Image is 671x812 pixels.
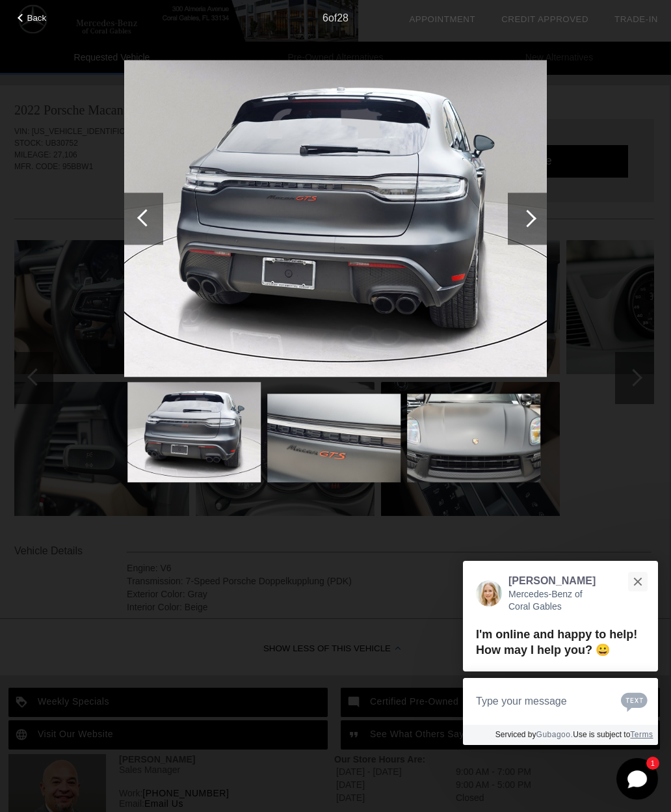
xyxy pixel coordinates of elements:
button: Close [624,567,651,595]
a: Gubagoo. [536,730,573,739]
a: Terms [630,730,653,739]
a: Trade-In [614,14,658,24]
textarea: Type your message [463,678,658,725]
img: image.aspx [127,382,261,482]
img: image.aspx [407,394,540,482]
p: [PERSON_NAME] [508,574,596,588]
button: Toggle Chat Window [616,758,658,800]
span: I'm online and happy to help! How may I help you? 😀 [476,627,637,656]
div: Close[PERSON_NAME]Mercedes-Benz of Coral GablesI'm online and happy to help! How may I help you? ... [463,561,658,745]
button: Chat with SMS [617,686,651,716]
span: Back [27,13,47,23]
p: Mercedes-Benz of Coral Gables [508,588,596,614]
span: 1 [651,760,655,766]
svg: Text [621,691,648,712]
img: image.aspx [124,60,547,377]
img: image.aspx [267,394,401,482]
span: Serviced by [495,730,536,739]
span: Use is subject to [573,730,630,739]
a: Credit Approved [501,14,588,24]
a: Appointment [409,14,475,24]
span: 28 [337,12,349,23]
span: 6 [322,12,328,23]
svg: Start Chat [616,758,658,800]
